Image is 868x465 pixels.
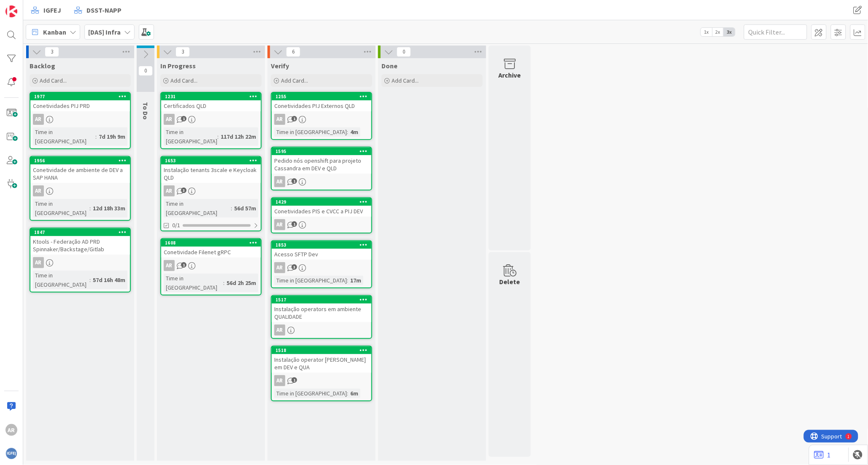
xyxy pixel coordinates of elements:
[161,100,261,111] div: Certificados QLD
[160,156,262,231] a: 1653Instalação tenants 3scale e Keycloak QLDARTime in [GEOGRAPHIC_DATA]:56d 57m0/1
[33,257,44,268] div: AR
[276,297,371,303] div: 1517
[33,199,89,218] div: Time in [GEOGRAPHIC_DATA]
[272,375,371,386] div: AR
[347,276,348,285] span: :
[271,346,372,401] a: 1518Instalação operator [PERSON_NAME] em DEV e QUAARTime in [GEOGRAPHIC_DATA]:6m
[30,228,130,236] div: 1847
[164,274,223,292] div: Time in [GEOGRAPHIC_DATA]
[164,199,231,218] div: Time in [GEOGRAPHIC_DATA]
[348,127,360,137] div: 4m
[347,389,348,398] span: :
[161,157,261,183] div: 1653Instalação tenants 3scale e Keycloak QLD
[272,296,371,304] div: 1517
[30,62,55,70] span: Backlog
[5,424,17,436] div: AR
[274,127,347,137] div: Time in [GEOGRAPHIC_DATA]
[30,114,130,125] div: AR
[272,148,371,155] div: 1595
[272,93,371,100] div: 1255
[26,3,66,18] a: IGFEJ
[91,204,127,213] div: 12d 18h 33m
[392,77,419,84] span: Add Card...
[161,93,261,100] div: 1231
[272,304,371,322] div: Instalação operators em ambiente QUALIDADE
[272,198,371,217] div: 1429Conetividades PIS e CVCC a PIJ DEV
[271,197,372,234] a: 1429Conetividades PIS e CVCC a PIJ DEVAR
[224,278,258,288] div: 56d 2h 25m
[276,347,371,353] div: 1518
[45,47,59,57] span: 3
[30,93,130,100] div: 1977
[217,132,219,141] span: :
[97,132,127,141] div: 7d 19h 9m
[170,77,197,84] span: Add Card...
[348,276,363,285] div: 17m
[281,77,308,84] span: Add Card...
[272,325,371,336] div: AR
[87,5,122,15] span: DSST-NAPP
[272,296,371,322] div: 1517Instalação operators em ambiente QUALIDADE
[95,132,97,141] span: :
[30,185,130,196] div: AR
[34,229,130,235] div: 1847
[34,158,130,164] div: 1956
[724,28,735,36] span: 3x
[271,240,372,288] a: 1853Acesso SFTP DevARTime in [GEOGRAPHIC_DATA]:17m
[814,450,831,460] a: 1
[271,62,289,70] span: Verify
[164,127,217,146] div: Time in [GEOGRAPHIC_DATA]
[160,238,262,296] a: 1608Conetividade Filenet gRPCARTime in [GEOGRAPHIC_DATA]:56d 2h 25m
[274,276,347,285] div: Time in [GEOGRAPHIC_DATA]
[274,389,347,398] div: Time in [GEOGRAPHIC_DATA]
[160,62,196,70] span: In Progress
[274,114,285,125] div: AR
[219,132,258,141] div: 117d 12h 22m
[30,157,130,164] div: 1956
[30,164,130,183] div: Conetividade de ambiente de DEV a SAP HANA
[30,157,130,183] div: 1956Conetividade de ambiente de DEV a SAP HANA
[165,158,261,164] div: 1653
[274,325,285,336] div: AR
[223,278,224,288] span: :
[161,164,261,183] div: Instalação tenants 3scale e Keycloak QLD
[5,448,17,460] img: avatar
[165,240,261,246] div: 1608
[172,221,180,230] span: 0/1
[5,5,17,17] img: Visit kanbanzone.com
[274,219,285,230] div: AR
[272,241,371,249] div: 1853
[161,247,261,258] div: Conetividade Filenet gRPC
[138,66,153,76] span: 0
[30,92,131,149] a: 1977Conetividades PIJ PRDARTime in [GEOGRAPHIC_DATA]:7d 19h 9m
[34,94,130,99] div: 1977
[272,354,371,373] div: Instalação operator [PERSON_NAME] em DEV e QUA
[701,28,712,36] span: 1x
[161,114,261,125] div: AR
[18,1,38,11] span: Support
[348,389,360,398] div: 6m
[272,241,371,260] div: 1853Acesso SFTP Dev
[33,185,44,196] div: AR
[232,204,258,213] div: 56d 57m
[88,28,121,36] b: [DAS] Infra
[30,228,131,293] a: 1847Ktools - Federação AD PRD Spinnaker/Backstage/GitlabARTime in [GEOGRAPHIC_DATA]:57d 16h 48m
[30,228,130,255] div: 1847Ktools - Federação AD PRD Spinnaker/Backstage/Gitlab
[276,94,371,99] div: 1255
[69,3,127,18] a: DSST-NAPP
[292,178,297,184] span: 1
[276,148,371,154] div: 1595
[164,260,175,271] div: AR
[43,5,61,15] span: IGFEJ
[276,242,371,248] div: 1853
[286,47,300,57] span: 6
[165,94,261,99] div: 1231
[30,236,130,255] div: Ktools - Federação AD PRD Spinnaker/Backstage/Gitlab
[272,198,371,206] div: 1429
[33,114,44,125] div: AR
[231,204,232,213] span: :
[274,176,285,187] div: AR
[381,62,397,70] span: Done
[161,239,261,247] div: 1608
[397,47,411,57] span: 0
